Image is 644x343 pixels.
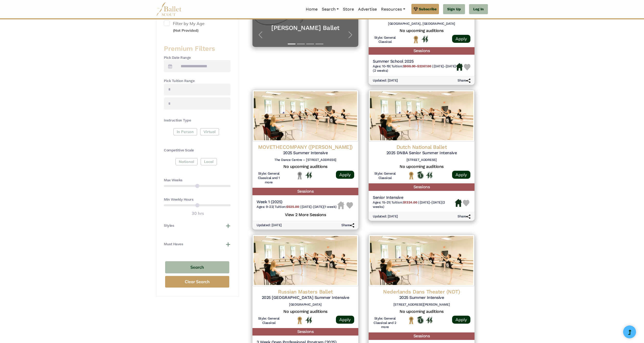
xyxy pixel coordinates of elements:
[257,309,354,314] h5: No upcoming auditions
[426,317,433,323] img: In Person
[164,55,231,60] h4: Pick Date Range
[373,64,390,68] span: Ages: 10-19
[373,303,470,307] h6: [STREET_ADDRESS][PERSON_NAME]
[369,235,474,286] img: Logo
[173,28,199,33] small: (Not Provided)
[257,150,354,156] h5: 2025 Summer Intensive
[258,24,353,32] a: [PERSON_NAME] Ballet
[296,316,303,324] img: National
[457,78,470,83] h6: Share
[457,214,470,219] h6: Share
[373,200,455,209] h6: | |
[379,4,407,15] a: Resources
[464,64,470,70] img: Heart
[373,158,470,162] h6: [STREET_ADDRESS]
[369,47,474,55] h5: Sessions
[373,64,456,73] h6: | |
[391,200,418,204] span: Tuition:
[469,4,488,14] a: Log In
[275,205,300,209] span: Tuition:
[373,36,397,44] h6: Style: General Classical
[257,158,354,162] h6: The Dance Centre – [STREET_ADDRESS]
[373,200,390,204] span: Ages: 15-21
[403,200,417,204] b: $1324.00
[417,316,423,324] img: Offers Scholarship
[257,303,354,307] h6: [GEOGRAPHIC_DATA]
[257,205,273,209] span: Ages: 9-22
[164,78,231,84] h4: Pick Tuition Range
[252,90,358,142] img: Logo
[165,276,229,288] button: Clear Search
[346,202,353,209] img: Heart
[414,6,418,12] img: gem.svg
[257,295,354,300] h5: 2025 [GEOGRAPHIC_DATA] Summer Intensive
[373,172,397,180] h6: Style: General Classical
[408,172,414,179] img: National
[164,178,231,183] h4: Max Weeks
[373,59,456,64] h5: Summer School 2025
[341,4,356,15] a: Store
[373,295,470,300] h5: 2025 Summer Intensive
[369,332,474,340] h5: Sessions
[456,63,463,71] img: Housing Available
[164,44,231,53] h3: Premium Filters
[455,199,462,207] img: Housing Available
[373,144,470,150] h4: Dutch National Ballet
[257,211,354,218] h5: View 2 More Sessions
[164,242,231,247] button: Must Haves
[373,309,470,314] h5: No upcoming auditions
[257,144,354,150] h4: MOVETHECOMPANY ([PERSON_NAME])
[373,22,470,26] h6: [GEOGRAPHIC_DATA], [GEOGRAPHIC_DATA]
[443,4,465,14] a: Sign Up
[320,4,341,15] a: Search
[373,64,456,72] span: [DATE]-[DATE] (2 weeks)
[164,197,231,202] h4: Min Weekly Hours
[192,210,204,217] output: 30 hrs
[341,223,354,227] h6: Share
[408,316,414,324] img: National
[164,223,174,228] h4: Styles
[286,205,299,209] b: $525.00
[413,36,419,44] img: National
[422,36,428,42] img: In Person
[373,164,470,169] h5: No upcoming auditions
[301,205,337,209] span: [DATE]-[DATE] (1 week)
[373,78,398,83] h6: Updated: [DATE]
[373,288,470,295] h4: Nederlands Dans Theater (NDT)
[257,288,354,295] h4: Russian Masters Ballet
[252,235,358,286] img: Logo
[463,200,469,206] img: Heart
[452,171,470,179] a: Apply
[306,41,314,47] button: Slide 3
[297,41,305,47] button: Slide 2
[356,4,379,15] a: Advertise
[452,35,470,43] a: Apply
[296,172,303,179] img: Local
[306,317,312,323] img: In Person
[164,118,231,123] h4: Instruction Type
[391,64,432,68] span: Tuition:
[369,90,474,142] img: Logo
[306,172,312,178] img: In Person
[337,201,344,209] img: Housing Unavailable
[373,195,455,200] h5: Senior Intensive
[164,148,231,153] h4: Competitive Scale
[373,150,470,156] h5: 2025 DNBA Senior Summer Intensive
[164,242,183,247] h4: Must Haves
[257,199,337,205] h5: Week 1 (2025)
[288,41,295,47] button: Slide 1
[257,164,354,169] h5: No upcoming auditions
[164,223,231,228] button: Styles
[165,261,229,273] button: Search
[452,316,470,324] a: Apply
[257,205,337,209] h6: | |
[252,328,358,336] h5: Sessions
[316,41,323,47] button: Slide 4
[257,172,281,185] h6: Style: General Classical and 1 more
[257,316,281,325] h6: Style: General Classical
[417,172,423,179] img: Offers Scholarship
[252,188,358,195] h5: Sessions
[369,183,474,191] h5: Sessions
[336,171,354,179] a: Apply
